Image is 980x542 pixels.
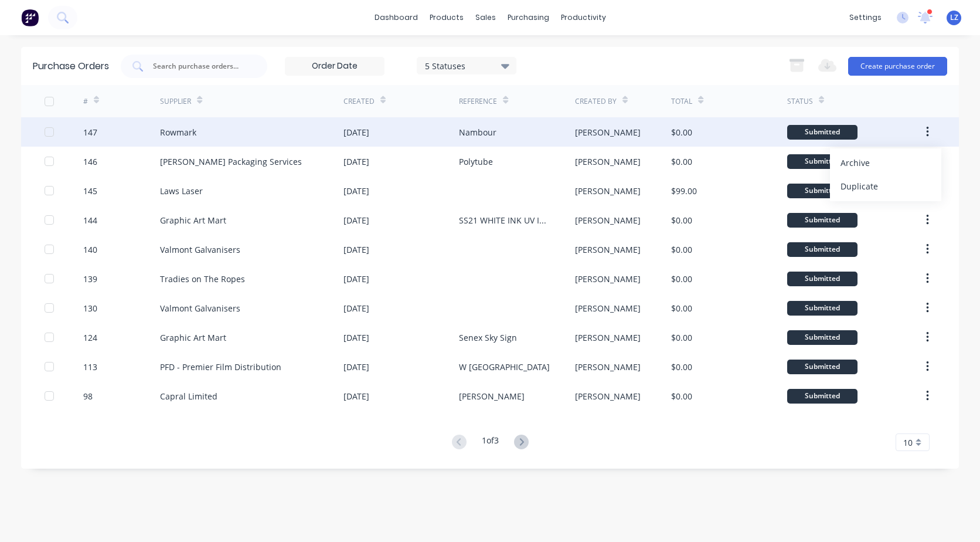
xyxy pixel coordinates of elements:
div: sales [469,9,502,26]
div: $99.00 [671,185,697,197]
div: [DATE] [343,155,369,168]
div: [DATE] [343,185,369,197]
div: [PERSON_NAME] [575,390,641,402]
div: [PERSON_NAME] [459,390,525,402]
div: Tradies on The Ropes [160,273,245,285]
div: Submitted [787,184,857,198]
div: Submitted [787,154,857,169]
div: Duplicate [841,178,931,195]
div: 147 [83,126,97,138]
div: $0.00 [671,302,692,314]
div: purchasing [502,9,555,26]
span: LZ [950,12,958,23]
div: Senex Sky Sign [459,331,517,344]
div: [DATE] [343,302,369,314]
div: $0.00 [671,390,692,402]
input: Search purchase orders... [152,60,249,72]
div: [DATE] [343,390,369,402]
div: Graphic Art Mart [160,331,226,344]
div: Submitted [787,272,857,286]
div: [PERSON_NAME] [575,302,641,314]
div: 124 [83,331,97,344]
div: $0.00 [671,155,692,168]
span: 10 [903,436,913,449]
div: Graphic Art Mart [160,214,226,226]
div: Capral Limited [160,390,217,402]
div: settings [843,9,887,26]
div: # [83,96,88,107]
div: 140 [83,243,97,256]
div: Created By [575,96,617,107]
div: Purchase Orders [33,59,109,73]
div: [DATE] [343,243,369,256]
a: dashboard [369,9,424,26]
div: products [424,9,469,26]
div: Total [671,96,692,107]
div: [PERSON_NAME] [575,273,641,285]
div: $0.00 [671,214,692,226]
img: Factory [21,9,39,26]
div: Submitted [787,125,857,140]
div: Valmont Galvanisers [160,302,240,314]
div: 145 [83,185,97,197]
div: 5 Statuses [425,59,509,72]
div: productivity [555,9,612,26]
div: SS21 WHITE INK UV INKS [459,214,551,226]
div: [PERSON_NAME] [575,126,641,138]
div: $0.00 [671,331,692,344]
div: $0.00 [671,361,692,373]
div: [PERSON_NAME] [575,361,641,373]
div: Laws Laser [160,185,203,197]
div: PFD - Premier Film Distribution [160,361,281,373]
div: $0.00 [671,243,692,256]
div: W [GEOGRAPHIC_DATA] [459,361,550,373]
div: [PERSON_NAME] [575,243,641,256]
div: Submitted [787,213,857,228]
div: 146 [83,155,97,168]
div: 98 [83,390,93,402]
div: $0.00 [671,273,692,285]
div: 130 [83,302,97,314]
div: 1 of 3 [482,434,499,451]
div: Submitted [787,242,857,257]
div: 139 [83,273,97,285]
div: Reference [459,96,497,107]
input: Order Date [285,57,384,75]
div: Nambour [459,126,496,138]
div: [DATE] [343,361,369,373]
div: Supplier [160,96,191,107]
div: [DATE] [343,214,369,226]
div: Valmont Galvanisers [160,243,240,256]
div: [PERSON_NAME] [575,155,641,168]
div: Submitted [787,389,857,404]
div: [PERSON_NAME] Packaging Services [160,155,302,168]
div: Submitted [787,360,857,374]
div: 113 [83,361,97,373]
div: [PERSON_NAME] [575,331,641,344]
div: Archive [841,154,931,171]
div: Submitted [787,301,857,316]
div: Rowmark [160,126,196,138]
div: Created [343,96,375,107]
div: [DATE] [343,126,369,138]
div: 144 [83,214,97,226]
div: Status [787,96,813,107]
div: $0.00 [671,126,692,138]
button: Create purchase order [848,57,947,76]
div: Polytube [459,155,493,168]
div: [PERSON_NAME] [575,214,641,226]
div: [PERSON_NAME] [575,185,641,197]
div: Submitted [787,330,857,345]
div: [DATE] [343,273,369,285]
div: [DATE] [343,331,369,344]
